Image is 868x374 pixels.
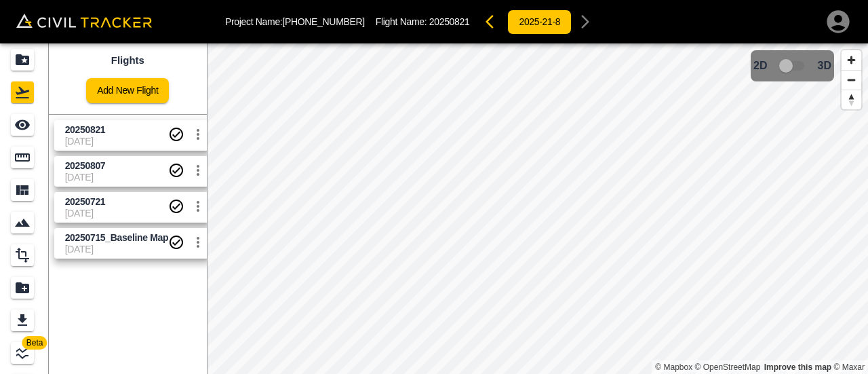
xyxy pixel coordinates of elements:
[842,70,861,90] button: Zoom out
[695,362,761,372] a: OpenStreetMap
[833,362,865,372] a: Maxar
[764,362,831,372] a: Map feedback
[773,53,812,79] span: 3D model not uploaded yet
[225,16,365,27] p: Project Name: [PHONE_NUMBER]
[376,16,470,27] p: Flight Name:
[842,90,861,109] button: Reset bearing to north
[429,16,470,27] span: 20250821
[842,50,861,70] button: Zoom in
[16,14,152,28] img: Civil Tracker
[207,43,868,374] canvas: Map
[753,60,767,72] span: 2D
[655,362,692,372] a: Mapbox
[818,60,831,72] span: 3D
[507,10,572,35] button: 2025-21-8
